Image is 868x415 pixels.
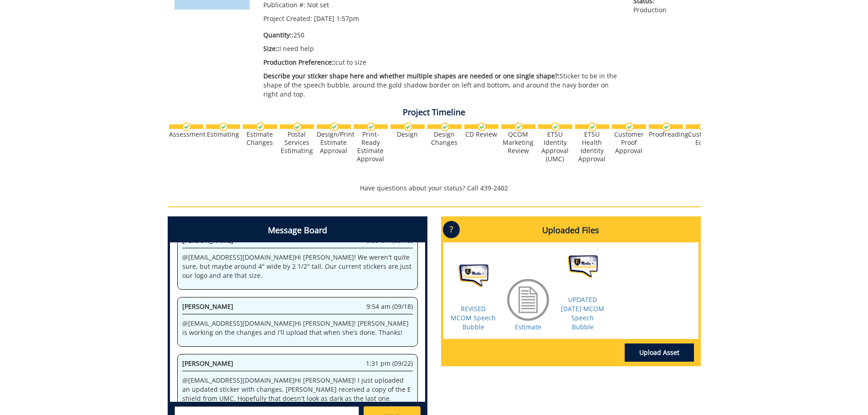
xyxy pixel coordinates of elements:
[168,184,701,193] p: Have questions about your status? Call 439-2402
[551,123,560,131] img: checkmark
[330,123,339,131] img: checkmark
[561,295,604,331] a: UPDATED [DATE] MCOM Speech Bubble
[464,130,498,138] div: CD Review
[293,123,302,131] img: checkmark
[662,123,671,131] img: checkmark
[280,130,314,155] div: Postal Services Estimating
[443,221,460,238] p: ?
[263,14,312,23] span: Project Created:
[263,58,335,67] span: Production Preference::
[538,130,572,163] div: ETSU Identity Approval (UMC)
[588,123,597,131] img: checkmark
[314,14,359,23] span: [DATE] 1:57pm
[699,123,708,131] img: checkmark
[263,44,620,53] p: I need help
[170,219,425,242] h4: Message Board
[501,130,535,155] div: QCOM Marketing Review
[575,130,609,163] div: ETSU Health Identity Approval
[686,130,720,147] div: Customer Edits
[366,302,413,311] span: 9:54 am (09/18)
[625,343,694,362] a: Upload Asset
[451,304,496,331] a: REVISED MCOM Speech Bubble
[427,130,462,147] div: Design Changes
[367,123,375,131] img: checkmark
[307,0,329,9] span: Not set
[182,319,413,337] p: @ [EMAIL_ADDRESS][DOMAIN_NAME] Hi [PERSON_NAME]! [PERSON_NAME] is working on the changes and I'll...
[263,72,620,99] p: Sticker to be in the shape of the speech bubble, around the gold shadow border on left and bottom...
[168,108,701,117] h4: Project Timeline
[443,219,699,242] h4: Uploaded Files
[182,376,413,412] p: @ [EMAIL_ADDRESS][DOMAIN_NAME] Hi [PERSON_NAME]! I just uploaded an updated sticker with changes....
[263,0,305,9] span: Publication #:
[514,123,523,131] img: checkmark
[366,359,413,368] span: 1:31 pm (09/22)
[612,130,646,155] div: Customer Proof Approval
[478,123,486,131] img: checkmark
[263,31,620,40] p: 250
[263,72,560,80] span: Describe your sticker shape here and whether multiple shapes are needed or one single shape?:
[390,130,425,138] div: Design
[182,302,233,311] span: [PERSON_NAME]
[219,123,228,131] img: checkmark
[441,123,449,131] img: checkmark
[263,31,293,39] span: Quantity::
[649,130,683,138] div: Proofreading
[263,58,620,67] p: cut to size
[243,130,277,147] div: Estimate Changes
[263,44,279,53] span: Size::
[256,123,265,131] img: checkmark
[317,130,351,155] div: Design/Print Estimate Approval
[182,123,191,131] img: checkmark
[169,130,203,138] div: Assessment
[206,130,240,138] div: Estimating
[625,123,634,131] img: checkmark
[354,130,388,163] div: Print-Ready Estimate Approval
[404,123,412,131] img: checkmark
[182,253,413,280] p: @ [EMAIL_ADDRESS][DOMAIN_NAME] Hi [PERSON_NAME]! We weren't quite sure, but maybe around 4" wide ...
[182,359,233,368] span: [PERSON_NAME]
[515,323,541,331] a: Estimate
